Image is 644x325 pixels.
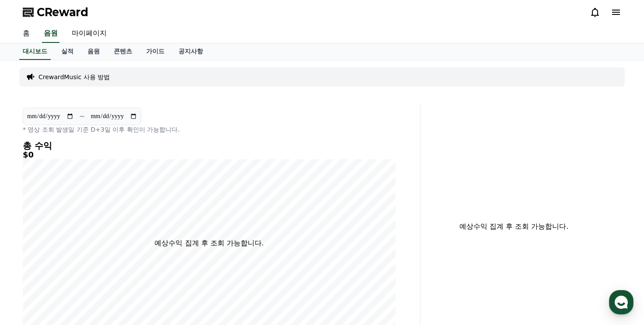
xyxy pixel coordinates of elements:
a: CrewardMusic 사용 방법 [38,73,110,81]
a: 음원 [80,43,107,60]
a: 설정 [113,252,168,274]
p: 예상수익 집계 후 조회 가능합니다. [427,221,600,232]
a: 콘텐츠 [107,43,139,60]
a: 홈 [16,24,37,43]
a: 음원 [42,24,59,43]
a: CReward [23,5,88,19]
p: ~ [79,111,85,122]
a: 공지사항 [171,43,210,60]
a: 대화 [58,252,113,274]
a: 마이페이지 [65,24,114,43]
h4: 총 수익 [23,141,395,150]
a: 가이드 [139,43,171,60]
span: 대화 [80,266,91,273]
span: CReward [37,5,88,19]
span: 홈 [28,266,33,273]
a: 실적 [54,43,80,60]
a: 대시보드 [19,43,51,60]
span: 설정 [135,266,146,273]
h5: $0 [23,150,395,159]
p: * 영상 조회 발생일 기준 D+3일 이후 확인이 가능합니다. [23,125,395,134]
a: 홈 [3,252,58,274]
p: 예상수익 집계 후 조회 가능합니다. [154,238,263,248]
